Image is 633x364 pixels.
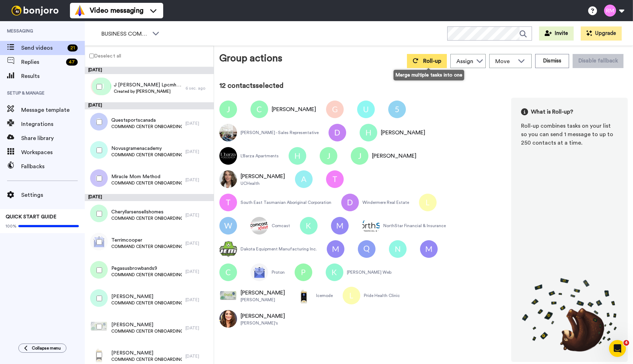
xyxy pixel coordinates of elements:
img: Profile Image [327,240,344,258]
img: Profile Image [329,124,346,141]
div: L'Barza Apartments [241,153,279,159]
span: [PERSON_NAME] [111,350,182,357]
img: Profile Image [250,263,268,281]
span: Pegasusbrowbands9 [111,265,182,272]
img: Image of Jessie [351,147,368,165]
div: [PERSON_NAME] [241,172,285,181]
input: Deselect all [89,54,94,58]
img: Image of Deena [219,310,237,328]
div: [DATE] [185,149,210,154]
span: J [PERSON_NAME] Lpcmhsp & 24 others [114,81,182,89]
span: Terrimcooper [111,237,182,244]
div: 12 contacts selected [219,81,628,91]
img: Profile Image [219,147,237,165]
div: [PERSON_NAME] - Sales Representative [241,130,319,135]
img: Profile Image [219,217,237,235]
img: Image of Holly [360,124,377,141]
div: [DATE] [185,177,210,183]
span: 4 [623,340,629,346]
img: Profile Image [326,263,343,281]
img: Profile Image [219,240,237,258]
span: Miracle Mom Method [111,173,182,180]
div: [DATE] [185,241,210,246]
span: COMMAND CENTER ONBOARDING [111,124,182,129]
span: What is Roll-up? [531,108,573,116]
img: Profile Image [341,194,359,211]
div: South East Tasmanian Aboriginal Corporation [241,200,331,205]
div: [PERSON_NAME] [381,128,425,137]
span: COMMAND CENTER ONBOARDING [111,272,182,278]
img: Profile Image [389,240,407,258]
div: 47 [66,59,78,66]
img: Profile Image [331,217,349,235]
span: BUSINESS COMMAND CENTER [101,30,149,38]
img: Profile Image [343,287,360,304]
div: [PERSON_NAME] [372,152,416,160]
img: Profile Image [419,194,437,211]
img: Profile Image [420,240,438,258]
span: Fallbacks [21,162,85,171]
img: Profile Image [219,194,237,211]
img: Profile Image [357,101,375,118]
label: Deselect all [85,51,121,60]
img: Profile Image [219,101,237,118]
div: UCHealth [241,181,285,186]
img: Profile Image [219,124,237,141]
button: Upgrade [581,26,622,41]
div: [PERSON_NAME] [241,297,285,303]
span: Video messaging [90,6,143,16]
span: Settings [21,191,85,199]
img: Profile Image [326,170,344,188]
button: Collapse menu [18,344,66,353]
div: Assign [456,57,473,66]
div: Proton [272,269,285,275]
div: Roll-up combines tasks on your list so you can send 1 message to up to 250 contacts at a time. [521,122,618,147]
span: Move [495,57,514,66]
span: [PERSON_NAME] [111,293,182,300]
div: [PERSON_NAME] [241,312,285,320]
img: Profile Image [295,287,313,304]
div: 6 sec. ago [185,85,210,91]
span: QUICK START GUIDE [6,214,57,219]
span: COMMAND CENTER ONBOARDING [111,244,182,249]
div: [DATE] [85,102,214,109]
div: Merge multiple tasks into one [394,70,464,80]
button: Dismiss [535,54,569,68]
div: Windermere Real Estate [362,200,409,205]
div: [DATE] [185,269,210,274]
div: NorthStar Financial & Insurance [383,223,446,229]
span: Novusgramenacademy [111,145,182,152]
span: Created by [PERSON_NAME] [114,89,182,94]
span: COMMAND CENTER ONBOARDING [111,328,182,334]
span: Share library [21,134,85,142]
span: Results [21,72,85,80]
div: Group actions [219,51,282,68]
button: Invite [539,26,574,41]
img: Profile Image [289,147,306,165]
div: [PERSON_NAME] Web [347,269,391,275]
iframe: Intercom live chat [609,340,626,357]
span: Send videos [21,44,65,52]
span: Replies [21,58,63,66]
img: Profile Image [320,147,337,165]
img: joro-roll.png [521,278,618,352]
img: Profile Image [250,217,268,235]
div: [DATE] [85,67,214,74]
img: bj-logo-header-white.svg [8,6,61,16]
span: COMMAND CENTER ONBOARDING [111,152,182,158]
span: COMMAND CENTER ONBOARDING [111,357,182,362]
div: Dakota Equipment Manufacturing Inc. [241,246,317,252]
div: [DATE] [185,121,210,126]
div: [PERSON_NAME] [241,289,285,297]
span: 100% [6,223,17,229]
div: [PERSON_NAME]'s [241,320,285,326]
div: [DATE] [85,194,214,201]
span: Collapse menu [32,345,61,351]
img: Image of Christine [250,101,268,118]
div: [PERSON_NAME] [272,105,316,114]
img: Profile Image [219,263,237,281]
button: Roll-up [407,54,447,68]
span: Message template [21,106,85,114]
span: COMMAND CENTER ONBOARDING [111,180,182,186]
img: Profile Image [326,101,344,118]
